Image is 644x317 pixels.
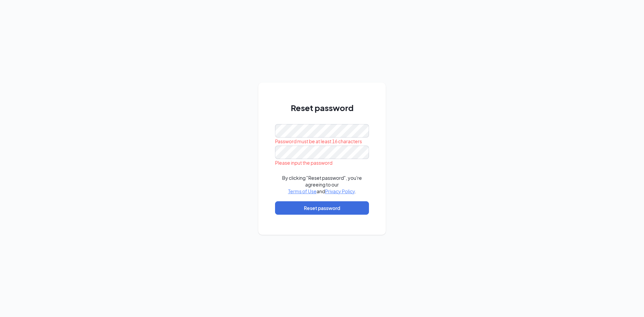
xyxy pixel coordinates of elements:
h1: Reset password [275,102,369,113]
div: By clicking "Reset password", you're agreeing to our and . [275,174,369,195]
button: Reset password [275,201,369,215]
a: Terms of Use [288,188,317,194]
a: Privacy Policy [325,188,355,194]
div: Password must be at least 16 characters [275,138,369,145]
div: Please input the password [275,159,369,166]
